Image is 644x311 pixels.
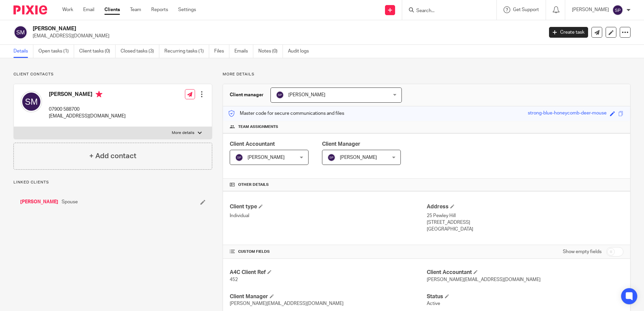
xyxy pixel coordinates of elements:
a: [PERSON_NAME] [20,199,58,205]
p: 25 Pewley Hill [427,212,623,219]
a: Recurring tasks (1) [164,45,209,58]
a: Work [62,6,73,13]
p: More details [223,72,631,77]
a: Team [130,6,141,13]
a: Create task [549,27,588,38]
span: [PERSON_NAME][EMAIL_ADDRESS][DOMAIN_NAME] [230,301,344,306]
h4: Client Accountant [427,269,623,276]
span: Client Manager [322,141,360,147]
h3: Client manager [230,92,264,98]
h4: Status [427,293,623,300]
a: Client tasks (0) [79,45,116,58]
img: svg%3E [327,153,335,162]
p: [EMAIL_ADDRESS][DOMAIN_NAME] [49,113,126,119]
span: Client Accountant [230,141,275,147]
img: Pixie [13,5,47,14]
span: [PERSON_NAME] [248,155,285,160]
h4: Address [427,203,623,210]
span: Other details [238,182,269,187]
a: Closed tasks (3) [121,45,159,58]
a: Clients [104,6,120,13]
a: Details [13,45,33,58]
span: Team assignments [238,124,278,130]
h4: Client type [230,203,426,210]
p: Master code for secure communications and files [228,110,344,117]
a: Emails [234,45,253,58]
span: [PERSON_NAME][EMAIL_ADDRESS][DOMAIN_NAME] [427,277,541,282]
span: [PERSON_NAME] [340,155,377,160]
h4: CUSTOM FIELDS [230,249,426,254]
a: Notes (0) [258,45,283,58]
a: Reports [151,6,168,13]
span: Get Support [513,7,539,12]
span: [PERSON_NAME] [288,93,325,97]
p: Individual [230,212,426,219]
i: Primary [96,91,102,98]
span: Spouse [62,199,78,205]
h4: [PERSON_NAME] [49,91,126,99]
img: svg%3E [21,91,42,112]
a: Open tasks (1) [38,45,74,58]
a: Settings [178,6,196,13]
h4: A4C Client Ref [230,269,426,276]
img: svg%3E [612,5,623,15]
p: Client contacts [13,72,212,77]
h4: Client Manager [230,293,426,300]
label: Show empty fields [563,248,602,255]
a: Audit logs [288,45,314,58]
img: svg%3E [276,91,284,99]
div: strong-blue-honeycomb-deer-mouse [528,110,607,117]
p: Linked clients [13,180,212,185]
p: [STREET_ADDRESS] [427,219,623,226]
a: Email [83,6,94,13]
img: svg%3E [235,153,243,162]
img: svg%3E [13,25,28,39]
p: [GEOGRAPHIC_DATA] [427,226,623,233]
input: Search [416,8,476,14]
p: [PERSON_NAME] [572,6,609,13]
a: Files [214,45,229,58]
p: [EMAIL_ADDRESS][DOMAIN_NAME] [33,33,539,39]
span: 452 [230,277,238,282]
span: Active [427,301,440,306]
h4: + Add contact [89,151,136,161]
p: More details [172,130,194,136]
h2: [PERSON_NAME] [33,25,438,32]
p: 07900 588700 [49,106,126,113]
